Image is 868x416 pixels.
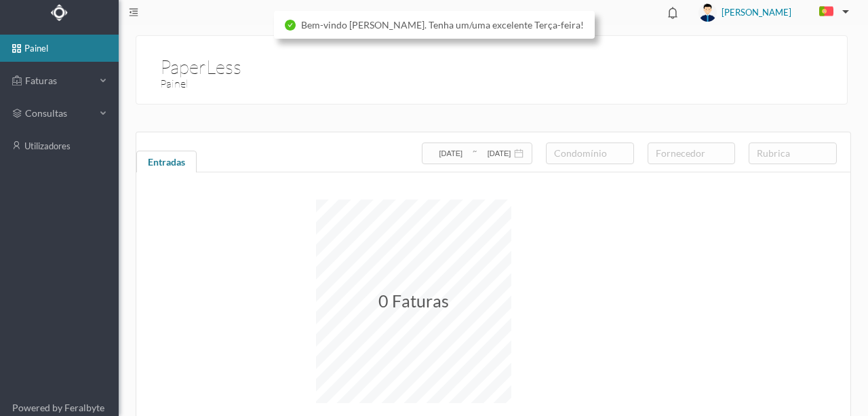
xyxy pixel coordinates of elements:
[22,74,96,88] span: Faturas
[698,3,717,22] img: user_titan3.af2715ee.jpg
[554,147,620,160] div: condomínio
[301,19,584,31] span: Bem-vindo [PERSON_NAME]. Tenha um/uma excelente Terça-feira!
[160,52,241,58] h1: PaperLess
[160,75,498,92] h3: Painel
[129,7,138,17] i: icon: menu-fold
[656,147,722,160] div: fornecedor
[808,1,854,23] button: PT
[664,4,682,22] i: icon: bell
[478,146,519,161] input: Data final
[25,107,93,120] span: consultas
[51,4,68,21] img: Logo
[514,149,524,158] i: icon: calendar
[378,290,449,311] span: 0 Faturas
[757,147,823,160] div: rubrica
[285,20,296,31] i: icon: check-circle
[430,146,471,161] input: Data inicial
[136,151,197,178] div: Entradas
